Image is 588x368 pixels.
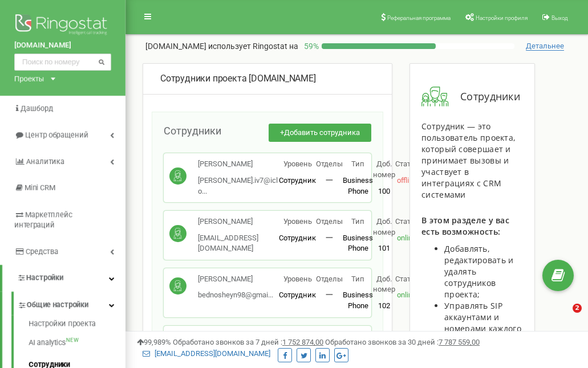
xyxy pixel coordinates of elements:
span: Сотрудник [279,176,316,185]
span: Дашборд [21,104,53,113]
span: Сотрудник [279,291,316,299]
p: [PERSON_NAME] [198,274,273,285]
span: online [397,291,416,299]
span: offline [397,176,417,185]
div: [DOMAIN_NAME] [160,72,375,85]
span: Сотрудники [449,89,520,104]
span: Business Phone [343,176,373,195]
span: Статус [395,160,418,168]
span: Доб. номер [373,217,395,236]
span: Сотрудник [279,234,316,242]
span: В этом разделе у вас есть возможность: [421,215,509,237]
span: Настройки профиля [476,15,528,21]
p: 101 [373,243,395,254]
span: Маркетплейс интеграций [14,210,72,230]
span: Уровень [283,160,312,168]
span: 一 [326,176,333,185]
a: [DOMAIN_NAME] [14,40,111,51]
span: Тип [351,275,364,283]
span: Добавить сотрудника [284,128,360,137]
span: Отделы [316,160,343,168]
p: [DOMAIN_NAME] [145,40,298,52]
span: Сотрудники [164,125,221,137]
div: Проекты [14,73,44,84]
span: Отделы [316,217,343,226]
a: Настройки проекта [29,318,125,332]
span: [PERSON_NAME].iv7@iclo... [198,176,278,195]
span: Центр обращений [25,130,88,139]
u: 7 787 559,00 [439,338,480,346]
span: Уровень [283,217,312,226]
p: 100 [373,186,395,197]
span: Реферальная программа [387,15,451,21]
span: 2 [573,304,582,313]
span: Управлять SIP аккаунтами и номерами каждого сотрудника; [444,300,521,345]
a: Настройки [2,265,125,292]
span: Уровень [283,275,312,283]
span: Доб. номер [373,275,395,294]
span: 一 [326,234,333,242]
span: использует Ringostat на [208,42,298,51]
span: Mini CRM [25,183,55,192]
span: Детальнее [526,42,564,51]
span: Аналитика [26,157,64,166]
input: Поиск по номеру [14,54,111,71]
p: 59 % [298,40,322,52]
span: Business Phone [343,234,373,253]
span: Тип [351,217,364,226]
span: Business Phone [343,291,373,310]
span: Общие настройки [27,300,88,310]
iframe: Intercom live chat [549,304,577,331]
span: Сотрудники проекта [160,73,246,84]
span: Обработано звонков за 7 дней : [173,338,323,346]
span: Выход [551,15,568,21]
a: [EMAIL_ADDRESS][DOMAIN_NAME] [143,349,270,358]
span: Тип [351,160,364,168]
span: Настройки [26,273,63,282]
button: +Добавить сотрудника [269,124,371,142]
span: [EMAIL_ADDRESS][DOMAIN_NAME] [198,234,258,253]
a: Общие настройки [17,292,125,315]
p: [PERSON_NAME] [198,216,279,227]
span: Статус [395,275,418,283]
span: Доб. номер [373,160,395,179]
a: AI analyticsNEW [29,332,125,354]
img: Ringostat logo [14,11,111,40]
span: Добавлять, редактировать и удалять сотрудников проекта; [444,243,514,300]
span: Средства [26,247,58,256]
span: Сотрудник — это пользователь проекта, который совершает и принимает вызовы и участвует в интеграц... [421,121,516,200]
span: Обработано звонков за 30 дней : [325,338,480,346]
span: 99,989% [137,338,171,346]
span: bednosheyn98@gmai... [198,291,273,299]
span: online [397,234,416,242]
p: [PERSON_NAME] [198,159,279,170]
span: 一 [326,291,333,299]
p: 102 [373,301,395,312]
span: Статус [395,217,418,226]
span: Отделы [316,275,343,283]
u: 1 752 874,00 [282,338,323,346]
